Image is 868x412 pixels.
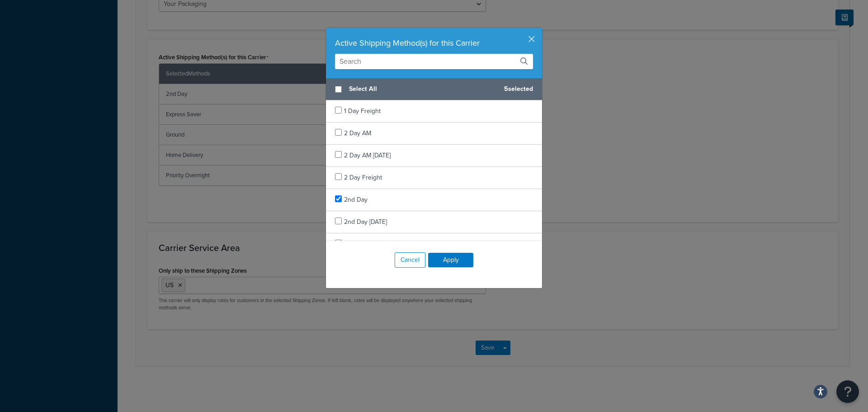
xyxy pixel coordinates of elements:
[344,106,381,116] span: 1 Day Freight
[344,239,382,249] span: 3 Day Freight
[344,151,391,160] span: 2 Day AM [DATE]
[335,54,533,69] input: Search
[428,253,473,267] button: Apply
[326,78,542,100] div: 5 selected
[349,83,497,95] span: Select All
[344,128,371,138] span: 2 Day AM
[344,217,387,227] span: 2nd Day [DATE]
[395,252,425,268] button: Cancel
[344,195,368,204] span: 2nd Day
[344,173,382,182] span: 2 Day Freight
[335,37,533,49] div: Active Shipping Method(s) for this Carrier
